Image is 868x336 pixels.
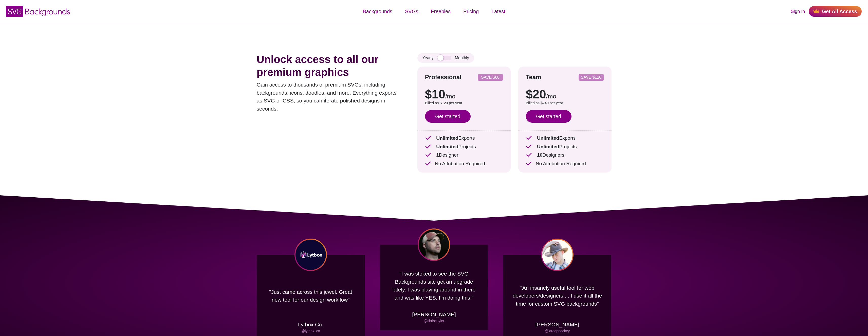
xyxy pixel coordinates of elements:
p: $20 [526,88,604,100]
strong: Unlimited [436,135,458,141]
strong: Unlimited [537,144,559,149]
p: Designers [526,152,604,159]
p: Exports [425,135,503,142]
a: Freebies [424,4,457,19]
p: $10 [425,88,503,100]
p: "Just came across this jewel. Great new tool for our design workflow" [264,276,357,316]
p: No Attribution Required [425,160,503,167]
a: Backgrounds [356,4,399,19]
a: Latest [485,4,511,19]
strong: Professional [425,74,461,80]
a: Get started [425,110,471,123]
img: Jarod Peachey headshot [541,239,574,271]
a: @lytbox_co [301,329,320,333]
p: Billed as $120 per year [425,100,503,106]
p: No Attribution Required [526,160,604,167]
p: SAVE $60 [480,75,501,79]
span: /mo [445,93,455,100]
strong: 10 [537,152,542,158]
a: SVGs [399,4,424,19]
p: Designer [425,152,503,159]
p: Projects [526,143,604,151]
p: [PERSON_NAME] [535,321,579,329]
p: Gain access to thousands of premium SVGs, including backgrounds, icons, doodles, and more. Everyt... [257,81,402,113]
a: Get started [526,110,571,123]
p: "I was stoked to see the SVG Backgrounds site get an upgrade lately. I was playing around in ther... [387,266,481,305]
p: "An insanely useful tool for web developers/designers ... I use it all the time for custom SVG ba... [511,276,604,316]
a: Get All Access [809,6,862,17]
span: /mo [546,93,556,100]
a: @jarodpeachey [545,329,570,333]
strong: Team [526,74,541,80]
strong: Unlimited [537,135,559,141]
a: Pricing [457,4,485,19]
p: [PERSON_NAME] [412,310,456,319]
p: Projects [425,143,503,151]
a: @chriscoyier [424,319,444,323]
p: Exports [526,135,604,142]
p: Billed as $240 per year [526,100,604,106]
strong: Unlimited [436,144,458,149]
h1: Unlock access to all our premium graphics [257,53,402,79]
strong: 1 [436,152,439,158]
div: Yearly Monthly [417,53,474,63]
img: Lytbox Co logo [294,239,327,271]
p: SAVE $120 [581,75,602,79]
a: Sign In [791,8,805,15]
img: Chris Coyier headshot [418,228,450,261]
p: Lytbox Co. [298,321,323,329]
